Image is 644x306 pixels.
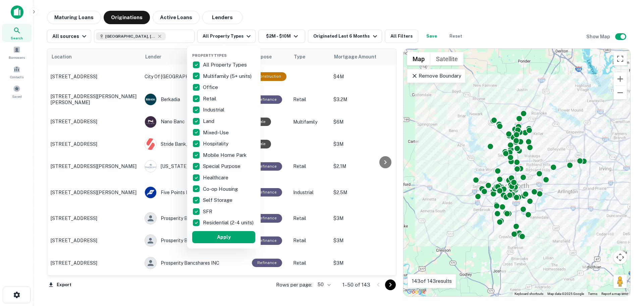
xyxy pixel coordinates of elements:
[203,196,234,204] p: Self Storage
[203,61,248,69] p: All Property Types
[610,231,644,263] iframe: Chat Widget
[203,83,219,91] p: Office
[203,208,214,216] p: SFR
[192,231,255,243] button: Apply
[203,174,230,182] p: Healthcare
[203,185,239,193] p: Co-op Housing
[203,95,218,103] p: Retail
[203,129,230,137] p: Mixed-Use
[203,151,248,159] p: Mobile Home Park
[203,72,253,80] p: Multifamily (5+ units)
[203,219,255,227] p: Residential (2-4 units)
[192,53,227,57] span: Property Types
[203,117,216,125] p: Land
[203,140,230,148] p: Hospitality
[203,162,242,170] p: Special Purpose
[203,106,226,114] p: Industrial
